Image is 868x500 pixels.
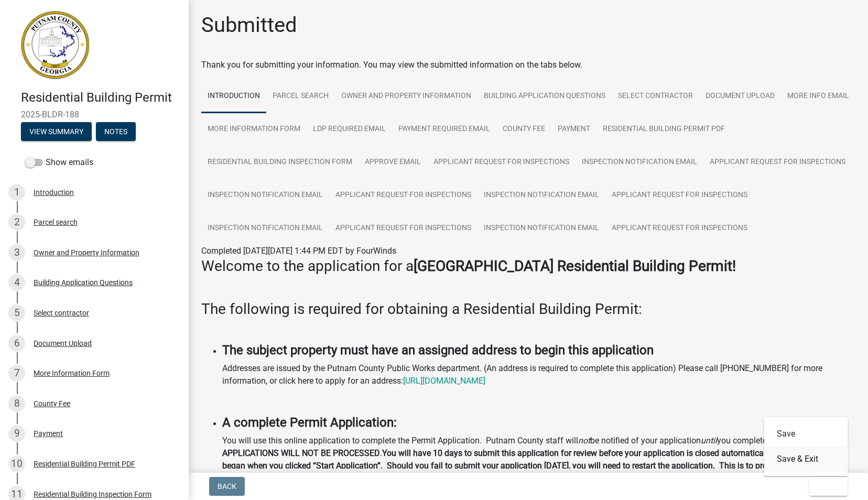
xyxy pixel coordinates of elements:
[496,113,551,146] a: County Fee
[209,477,245,496] button: Back
[8,214,25,231] div: 2
[21,110,168,119] span: 2025-BLDR-188
[201,179,329,212] a: Inspection Notification Email
[34,219,78,226] div: Parcel search
[329,212,478,245] a: Applicant Request for Inspections
[222,448,845,483] strong: You will have 10 days to submit this application for review before your application is closed aut...
[34,309,89,317] div: Select contractor
[8,335,25,352] div: 6
[21,122,92,141] button: View Summary
[21,90,180,105] h4: Residential Building Permit
[701,436,717,445] i: until
[34,430,63,437] div: Payment
[478,212,605,245] a: Inspection Notification Email
[201,113,307,146] a: More Information Form
[96,128,136,136] wm-modal-confirm: Notes
[764,447,848,472] button: Save & Exit
[478,179,605,212] a: Inspection Notification Email
[8,455,25,472] div: 10
[25,156,93,169] label: Show emails
[392,113,496,146] a: Payment Required Email
[34,460,135,468] div: Residential Building Permit PDF
[222,415,397,430] strong: A complete Permit Application:
[764,417,848,476] div: Exit
[307,113,392,146] a: LDP Required Email
[8,244,25,261] div: 3
[201,257,855,275] h3: Welcome to the application for a
[222,436,827,458] strong: INCOMPLETE APPLICATIONS WILL NOT BE PROCESSED
[612,80,699,113] a: Select contractor
[201,212,329,245] a: Inspection Notification Email
[266,80,335,113] a: Parcel search
[34,400,70,407] div: County Fee
[781,80,855,113] a: More Info Email
[201,13,297,38] h1: Submitted
[201,146,359,179] a: Residential Building Inspection Form
[222,434,855,485] p: You will use this online application to complete the Permit Application. Putnam County staff will...
[596,113,731,146] a: Residential Building Permit PDF
[34,369,110,377] div: More Information Form
[222,343,654,357] strong: The subject property must have an assigned address to begin this application
[359,146,427,179] a: Approve Email
[8,365,25,382] div: 7
[201,80,266,113] a: Introduction
[427,146,576,179] a: Applicant Request for Inspections
[699,80,781,113] a: Document Upload
[578,436,590,445] i: not
[96,122,136,141] button: Notes
[34,340,92,347] div: Document Upload
[551,113,596,146] a: Payment
[21,11,89,79] img: Putnam County, Georgia
[8,305,25,321] div: 5
[576,146,703,179] a: Inspection Notification Email
[34,189,74,196] div: Introduction
[34,279,133,286] div: Building Application Questions
[809,477,848,496] button: Exit
[329,179,478,212] a: Applicant Request for Inspections
[335,80,478,113] a: Owner and Property Information
[222,362,855,387] p: Addresses are issued by the Putnam County Public Works department. (An address is required to com...
[818,482,833,491] span: Exit
[403,376,485,386] a: [URL][DOMAIN_NAME]
[8,184,25,201] div: 1
[605,212,754,245] a: Applicant Request for Inspections
[8,395,25,412] div: 8
[764,421,848,447] button: Save
[201,300,855,318] h3: The following is required for obtaining a Residential Building Permit:
[605,179,754,212] a: Applicant Request for Inspections
[8,425,25,442] div: 9
[34,491,151,498] div: Residential Building Inspection Form
[201,246,396,256] span: Completed [DATE][DATE] 1:44 PM EDT by FourWinds
[34,249,139,256] div: Owner and Property Information
[201,59,855,71] div: Thank you for submitting your information. You may view the submitted information on the tabs below.
[703,146,852,179] a: Applicant Request for Inspections
[218,482,236,491] span: Back
[8,274,25,291] div: 4
[21,128,92,136] wm-modal-confirm: Summary
[414,257,736,275] strong: [GEOGRAPHIC_DATA] Residential Building Permit!
[478,80,612,113] a: Building Application Questions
